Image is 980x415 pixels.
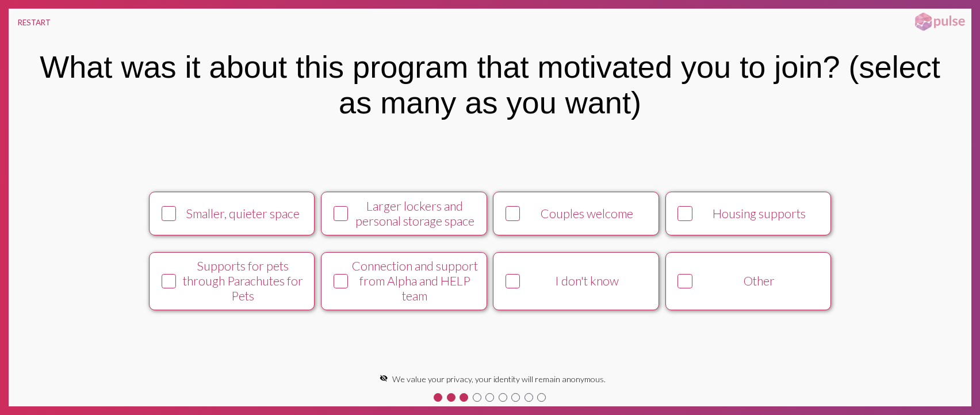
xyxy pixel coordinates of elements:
[524,206,650,221] div: Couples welcome
[380,374,388,382] mat-icon: visibility_off
[351,199,478,229] div: Larger lockers and personal storage space
[665,252,831,311] button: Other
[493,252,659,311] button: I don't know
[179,258,306,303] div: Supports for pets through Parachutes for Pets
[21,49,959,120] div: What was it about this program that motivated you to join? (select as many as you want)
[696,273,822,288] div: Other
[9,9,60,36] button: RESTART
[524,273,650,288] div: I don't know
[665,192,831,235] button: Housing supports
[179,206,306,221] div: Smaller, quieter space
[493,192,659,235] button: Couples welcome
[696,206,822,221] div: Housing supports
[321,192,487,235] button: Larger lockers and personal storage space
[149,252,315,311] button: Supports for pets through Parachutes for Pets
[351,258,478,303] div: Connection and support from Alpha and HELP team
[149,192,315,235] button: Smaller, quieter space
[911,12,968,32] img: pulsehorizontalsmall.png
[321,252,487,311] button: Connection and support from Alpha and HELP team
[392,374,606,384] span: We value your privacy, your identity will remain anonymous.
